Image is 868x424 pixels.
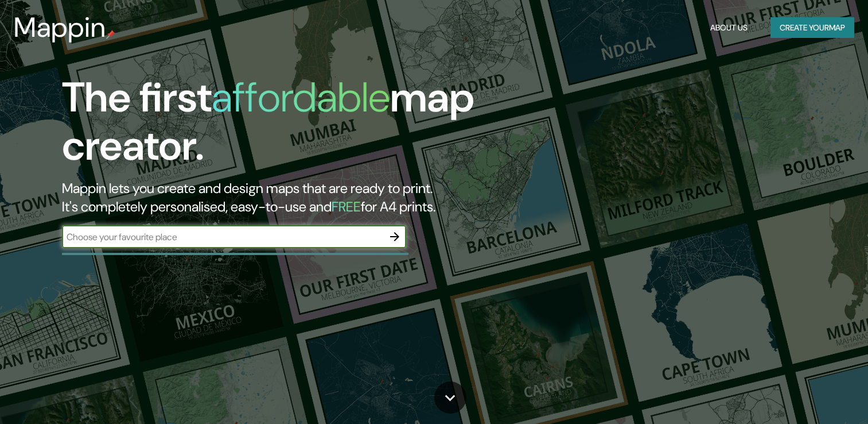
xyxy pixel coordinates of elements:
h1: affordable [212,71,390,124]
h1: The first map creator. [62,74,496,179]
h3: Mappin [14,11,106,44]
input: Choose your favourite place [62,230,383,244]
button: Create yourmap [770,17,854,38]
button: About Us [706,17,752,38]
h2: Mappin lets you create and design maps that are ready to print. It's completely personalised, eas... [62,179,496,216]
h5: FREE [332,198,361,215]
img: mappin-pin [106,30,115,39]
